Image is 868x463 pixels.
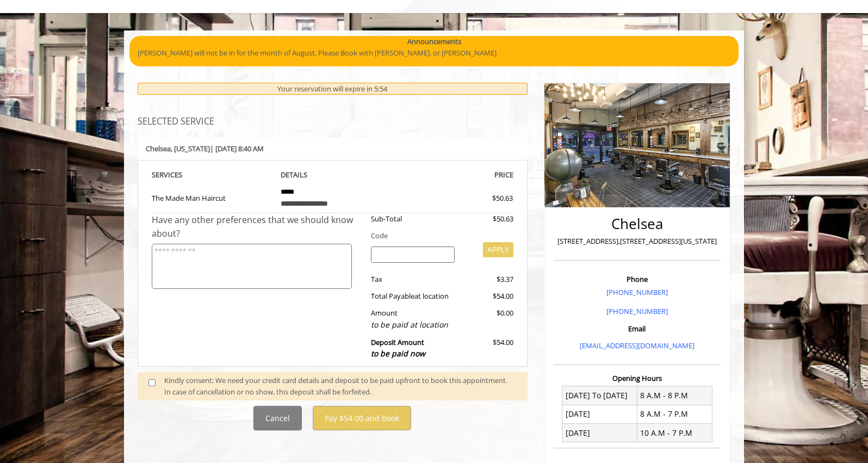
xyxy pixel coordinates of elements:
[138,47,730,59] p: [PERSON_NAME] will not be in for the month of August. Please Book with [PERSON_NAME], or [PERSON_...
[562,386,637,405] td: [DATE] To [DATE]
[178,170,182,180] span: S
[637,424,712,442] td: 10 A.M - 7 P.M
[556,325,718,332] h3: Email
[363,230,513,242] div: Code
[393,169,513,181] th: PRICE
[146,144,264,153] b: Chelsea | [DATE] 8:40 AM
[171,144,210,153] span: , [US_STATE]
[483,242,513,257] button: APPLY
[637,386,712,405] td: 8 A.M - 8 P.M
[562,424,637,442] td: [DATE]
[164,375,517,398] div: Kindly consent: We need your credit card details and deposit to be paid upfront to book this appo...
[363,307,463,331] div: Amount
[554,374,721,382] h3: Opening Hours
[606,287,668,297] a: [PHONE_NUMBER]
[463,291,513,302] div: $54.00
[152,213,363,241] div: Have any other preferences that we should know about?
[606,306,668,316] a: [PHONE_NUMBER]
[152,181,272,213] td: The Made Man Haircut
[556,275,718,283] h3: Phone
[371,337,425,359] b: Deposit Amount
[363,274,463,285] div: Tax
[580,341,695,350] a: [EMAIL_ADDRESS][DOMAIN_NAME]
[371,319,455,331] div: to be paid at location
[272,169,393,181] th: DETAILS
[463,274,513,285] div: $3.37
[371,348,425,359] span: to be paid now
[152,169,272,181] th: SERVICE
[463,213,513,225] div: $50.63
[407,36,461,47] b: Announcements
[562,405,637,423] td: [DATE]
[637,405,712,423] td: 8 A.M - 7 P.M
[363,213,463,225] div: Sub-Total
[138,117,528,127] h3: SELECTED SERVICE
[138,83,528,95] div: Your reservation will expire in 5:54
[556,216,718,232] h2: Chelsea
[363,291,463,302] div: Total Payable
[414,291,449,301] span: at location
[313,406,411,430] button: Pay $54.00 and Book
[556,236,718,247] p: [STREET_ADDRESS],[STREET_ADDRESS][US_STATE]
[463,337,513,360] div: $54.00
[253,406,302,430] button: Cancel
[453,193,513,204] div: $50.63
[463,307,513,331] div: $0.00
